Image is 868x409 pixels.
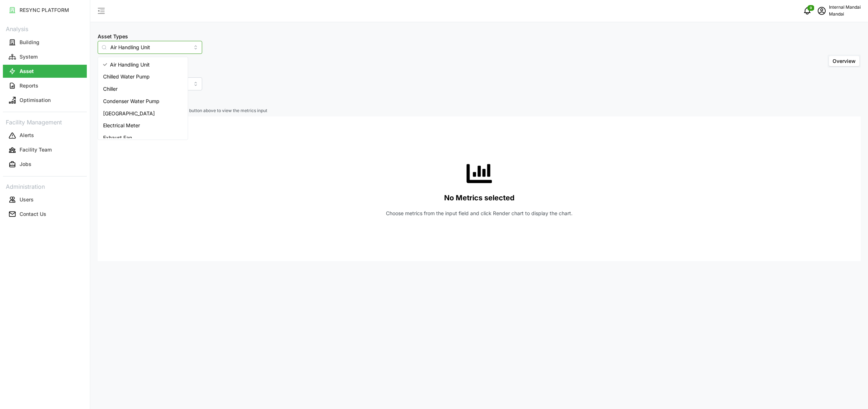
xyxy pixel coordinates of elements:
span: Overview [833,58,856,64]
a: Reports [3,78,87,93]
button: Reports [3,79,87,92]
p: Choose metrics from the input field and click Render chart to display the chart. [386,210,573,217]
p: Building [20,39,39,46]
button: RESYNC PLATFORM [3,4,87,17]
span: Exhaust Fan [103,134,132,142]
p: System [20,53,38,60]
p: Select items in the 'Select Locations/Assets' button above to view the metrics input [98,108,861,114]
p: Contact Us [20,210,46,218]
p: Analysis [3,23,87,34]
a: Building [3,35,87,50]
button: Facility Team [3,144,87,157]
span: Chilled Water Pump [103,73,150,81]
button: Optimisation [3,94,87,107]
a: Alerts [3,128,87,143]
label: Asset Types [98,33,128,41]
button: schedule [814,4,829,18]
a: Contact Us [3,207,87,221]
p: Mandai [829,11,861,18]
a: Facility Team [3,143,87,157]
a: RESYNC PLATFORM [3,3,87,17]
p: Alerts [20,132,34,139]
p: Optimisation [20,97,51,104]
a: Jobs [3,157,87,172]
button: Building [3,36,87,49]
p: Internal Mandai [829,4,861,11]
button: Asset [3,65,87,78]
a: Users [3,192,87,207]
button: Contact Us [3,208,87,221]
button: System [3,50,87,63]
p: Facility Team [20,146,52,153]
button: Jobs [3,158,87,171]
a: Asset [3,64,87,78]
button: Alerts [3,129,87,142]
p: Jobs [20,161,31,168]
a: Optimisation [3,93,87,107]
p: Administration [3,181,87,191]
p: Facility Management [3,116,87,127]
span: Air Handling Unit [110,61,150,69]
p: No Metrics selected [444,192,515,204]
a: System [3,50,87,64]
p: Users [20,196,34,203]
span: Electrical Meter [103,122,140,129]
p: RESYNC PLATFORM [20,7,69,14]
button: Users [3,193,87,206]
span: Chiller [103,85,118,93]
span: [GEOGRAPHIC_DATA] [103,110,155,118]
button: notifications [800,4,814,18]
span: 0 [810,5,812,10]
p: Reports [20,82,38,89]
p: Asset [20,68,34,75]
span: Condenser Water Pump [103,97,159,105]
